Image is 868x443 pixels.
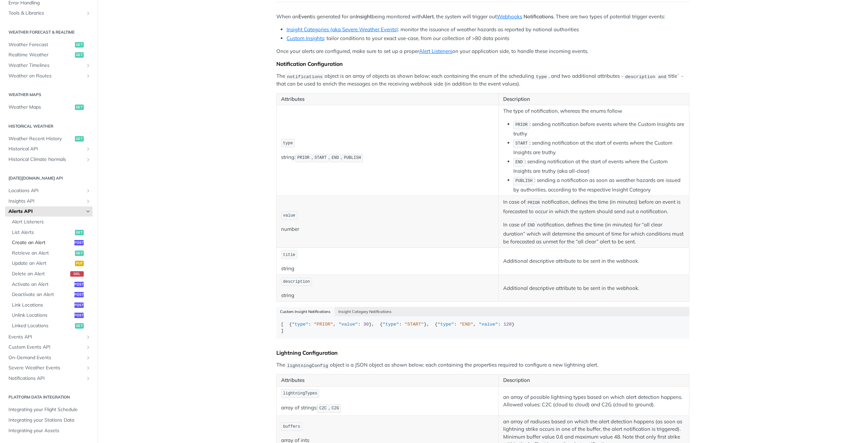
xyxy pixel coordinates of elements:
span: Linked Locations [12,322,73,329]
strong: Insight [356,13,372,20]
span: get [75,52,84,58]
span: 120 [504,322,512,327]
a: On-Demand EventsShow subpages for On-Demand Events [5,353,93,363]
strong: Event [298,13,312,20]
h2: Platform DATA integration [5,394,93,400]
span: Historical API [8,146,84,152]
span: END [528,223,535,228]
span: Notifications API [8,375,84,382]
p: The type of notification, whereas the enums follow [503,107,685,115]
span: post [74,282,84,287]
a: Insights APIShow subpages for Insights API [5,196,93,206]
a: List Alertsget [8,227,93,238]
button: Show subpages for Historical API [85,146,91,152]
div: [ { : , : }, { : }, { : , : } ] [281,321,685,334]
span: Weather Recent History [8,135,73,142]
p: string [281,265,494,273]
span: "type" [437,322,454,327]
p: array of strings: , [281,404,494,413]
a: Realtime Weatherget [5,50,93,60]
span: END [515,160,523,165]
span: Unlink Locations [12,312,73,319]
a: Weather Forecastget [5,40,93,50]
p: The object is a JSON object as shown below; each containing the properties required to configure ... [276,361,689,369]
a: Alerts APIHide subpages for Alerts API [5,206,93,217]
button: Show subpages for Severe Weather Events [85,365,91,371]
span: Weather Timelines [8,62,84,69]
a: Create an Alertpost [8,238,93,248]
a: Weather Mapsget [5,102,93,112]
p: In case of notification, defines the time (in minutes) before an event is forecasted to occur in ... [503,198,685,215]
a: Historical Climate NormalsShow subpages for Historical Climate Normals [5,154,93,165]
p: number [281,225,494,233]
span: Delete an Alert [12,271,68,277]
span: Integrating your Stations Data [8,417,91,424]
button: Show subpages for On-Demand Events [85,355,91,361]
span: lightningConfig [287,363,328,368]
div: Lightning Configuration [276,349,689,356]
a: Weather on RoutesShow subpages for Weather on Routes [5,71,93,81]
span: PRIOR [528,201,540,205]
p: When an is generated for an being monitored with , the system will trigger out . There are two ty... [276,13,689,21]
p: an array of possible lightning types based on which alert detection happens. Allowed values: C2C ... [503,393,685,409]
a: Events APIShow subpages for Events API [5,332,93,342]
button: Show subpages for Insights API [85,199,91,204]
li: : sending a notification as soon as weather hazards are issued by authorities, according to the r... [513,176,685,193]
li: : monitor the issuance of weather hazards as reported by national authorities [287,26,689,34]
span: get [75,136,84,142]
p: Description [503,376,685,384]
span: START [515,141,528,146]
a: Notifications APIShow subpages for Notifications API [5,373,93,384]
span: title [283,253,295,257]
span: post [74,302,84,308]
span: Weather Maps [8,104,73,111]
h2: [DATE][DOMAIN_NAME] API [5,175,93,181]
span: Events API [8,334,84,340]
span: Custom Events API [8,344,84,351]
span: END [332,155,339,160]
li: : sending notification at the start of events where the Custom Insights are truthy (aka all-clear) [513,158,685,175]
p: Attributes [281,376,494,384]
span: PUBLISH [344,155,361,160]
button: Hide subpages for Alerts API [85,209,91,214]
a: Integrating your Stations Data [5,415,93,425]
a: Insight Categories (aka Severe Weather Events) [287,26,398,33]
a: Delete an Alertdel [8,269,93,279]
span: post [74,313,84,318]
span: value [283,213,295,218]
button: Show subpages for Historical Climate Normals [85,157,91,162]
a: Custom Events APIShow subpages for Custom Events API [5,342,93,352]
span: Severe Weather Events [8,365,84,371]
p: Attributes [281,95,494,103]
a: Update an Alertput [8,258,93,269]
button: Show subpages for Weather Timelines [85,63,91,68]
span: "START" [405,322,424,327]
button: Show subpages for Notifications API [85,376,91,381]
a: Retrieve an Alertget [8,248,93,258]
a: Integrating your Flight Schedule [5,405,93,415]
span: description and [625,74,667,79]
a: Alert Listeners [419,48,452,54]
span: Activate an Alert [12,281,73,288]
a: Locations APIShow subpages for Locations API [5,186,93,196]
span: Alert Listeners [12,219,91,225]
span: 30 [363,322,369,327]
a: Tools & LibrariesShow subpages for Tools & Libraries [5,8,93,18]
a: Historical APIShow subpages for Historical API [5,144,93,154]
span: Tools & Libraries [8,10,84,17]
button: Show subpages for Locations API [85,188,91,193]
a: Link Locationspost [8,300,93,310]
button: Show subpages for Events API [85,334,91,340]
button: Show subpages for Weather on Routes [85,73,91,79]
span: get [75,323,84,329]
span: "type" [292,322,309,327]
p: string: , , , [281,153,494,163]
p: In case of notification, defines the time (in minutes) for “all clear duration” which will determ... [503,221,685,246]
span: Insights API [8,198,84,205]
span: notifications [287,74,322,79]
a: Alert Listeners [8,217,93,227]
span: Historical Climate Normals [8,156,84,163]
span: "value" [479,322,498,327]
span: Weather Forecast [8,41,73,48]
strong: Alert [422,13,434,20]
